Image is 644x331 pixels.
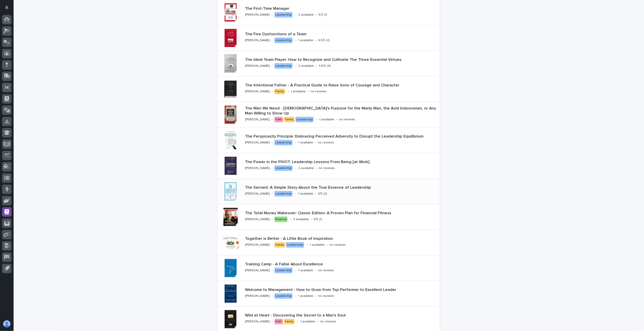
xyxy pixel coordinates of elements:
[298,38,313,42] p: 1 available
[298,192,313,196] p: 1 available
[315,38,316,42] p: •
[245,294,270,298] p: [PERSON_NAME]
[284,319,295,324] div: Family
[245,269,270,272] p: [PERSON_NAME]
[272,217,273,221] p: •
[274,268,293,273] div: Leadership
[298,64,314,68] p: 2 available
[245,32,391,37] p: The Five Dysfunctions of a Team
[245,13,270,17] p: [PERSON_NAME]
[274,140,293,145] div: Leadership
[245,83,438,88] p: The Intentional Father - A Practical Guide to Raise Sons of Courage and Character
[218,153,440,179] a: The Power in the PIVOT: Leadership Lessons From Being [at Work][PERSON_NAME]•Leadership•2 availab...
[314,217,322,221] p: 5/5 (1)
[245,243,270,247] p: [PERSON_NAME]
[318,269,334,272] p: no reviews
[310,243,325,247] p: 1 available
[298,294,313,298] p: 1 available
[295,64,296,68] p: •
[336,118,337,121] p: •
[245,160,438,165] p: The Power in the PIVOT: Leadership Lessons From Being [at Work]
[295,192,296,196] p: •
[288,90,289,93] p: •
[245,211,438,216] p: The Total Money Makeover: Classic Edition: A Proven Plan for Financial Fitness
[315,294,316,298] p: •
[272,90,273,93] p: •
[218,25,440,51] a: The Five Dysfunctions of a Team[PERSON_NAME]•Leadership•1 available•4.5/5 (2)
[272,13,273,17] p: •
[295,294,296,298] p: •
[274,63,293,69] div: Leadership
[316,64,317,68] p: •
[274,242,285,248] div: Family
[307,243,308,247] p: •
[272,243,273,247] p: •
[218,204,440,230] a: The Total Money Makeover: Classic Edition: A Proven Plan for Financial Fitness[PERSON_NAME]•Finan...
[315,192,316,196] p: •
[298,166,314,170] p: 2 available
[245,57,438,62] p: The Ideal Team Player: How to Recognize and Cultivate The Three Essential Virtues
[245,90,270,93] p: [PERSON_NAME]
[318,192,327,196] p: 5/5 (2)
[318,38,330,42] p: 4.5/5 (2)
[218,102,440,128] a: The Men We Need - [DEMOGRAPHIC_DATA]'s Purpose for the Manly Man, the Avid Indoorsman, or Any Man...
[218,255,440,281] a: Training Camp - A Fable About Excellence[PERSON_NAME]•Leadership•1 available•no reviews
[318,141,334,145] p: no reviews
[274,165,293,171] div: Leadership
[245,320,270,324] p: [PERSON_NAME]
[2,319,12,329] button: users-avatar
[218,230,440,255] a: Together is Better - A Little Book of Inspiration[PERSON_NAME]•FamilyLeadership•1 available•no re...
[245,6,371,11] p: The First-Time Manager
[298,13,314,17] p: 2 available
[317,320,318,324] p: •
[272,166,273,170] p: •
[311,217,312,221] p: •
[245,118,270,121] p: [PERSON_NAME]
[274,293,293,299] div: Leadership
[274,191,293,197] div: Leadership
[295,269,296,272] p: •
[272,294,273,298] p: •
[319,166,335,170] p: no reviews
[308,90,309,93] p: •
[319,118,334,121] p: 1 available
[245,313,437,318] p: Wild at Heart - Discovering the Secret to a Man's Soul
[295,166,296,170] p: •
[316,118,317,121] p: •
[272,192,273,196] p: •
[318,294,334,298] p: no reviews
[297,320,298,324] p: •
[310,90,327,93] p: no reviews
[245,262,412,267] p: Training Camp - A Fable About Excellence
[245,185,438,190] p: The Servant: A Simple Story About the True Essence of Leadership
[272,141,273,145] p: •
[291,90,306,93] p: 1 available
[245,217,270,221] p: [PERSON_NAME]
[218,51,440,76] a: The Ideal Team Player: How to Recognize and Cultivate The Three Essential Virtues[PERSON_NAME]•Le...
[293,217,309,221] p: 3 available
[284,117,295,122] div: Family
[316,166,317,170] p: •
[272,320,273,324] p: •
[320,320,336,324] p: no reviews
[272,118,273,121] p: •
[245,236,433,241] p: Together is Better - A Little Book of Inspiration
[245,141,270,145] p: [PERSON_NAME]
[274,319,283,324] div: Faith
[245,134,438,139] p: The Perspicacity Principle: Embracing Perceived Adversity to Disrupt the Leadership Equilibrium
[245,64,270,68] p: [PERSON_NAME]
[274,217,288,222] div: Finance
[274,12,293,18] div: Leadership
[218,76,440,102] a: The Intentional Father - A Practical Guide to Raise Sons of Courage and Character[PERSON_NAME]•Fa...
[315,269,316,272] p: •
[6,5,12,13] div: Notifications
[2,3,12,12] button: Notifications
[245,192,270,196] p: [PERSON_NAME]
[218,281,440,307] a: Welcome to Management - How to Grow from Top Performer to Excellent Leader[PERSON_NAME]•Leadershi...
[218,179,440,204] a: The Servant: A Simple Story About the True Essence of Leadership[PERSON_NAME]•Leadership•1 availa...
[286,242,304,248] div: Leadership
[319,64,331,68] p: 4.8/5 (4)
[245,166,270,170] p: [PERSON_NAME]
[272,38,273,42] p: •
[290,217,291,221] p: •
